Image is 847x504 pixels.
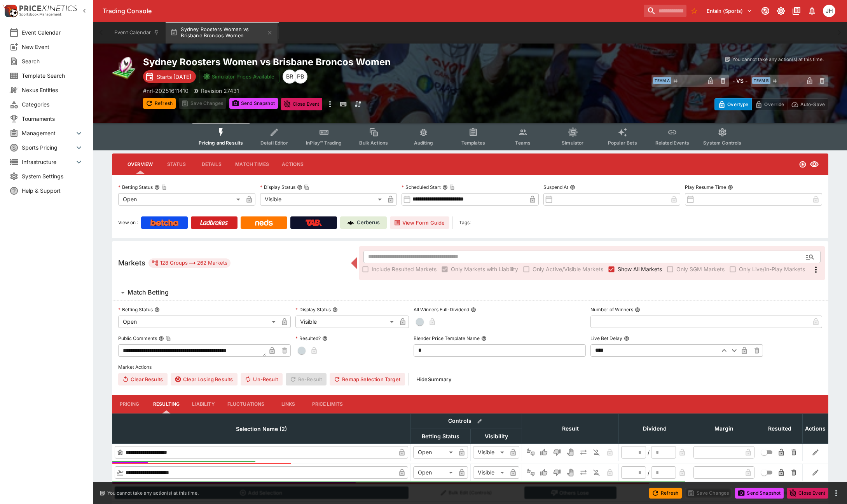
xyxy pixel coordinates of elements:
span: Betting Status [413,432,468,441]
p: Public Comments [118,335,157,342]
div: Open [118,316,278,328]
button: Auto-Save [788,98,828,110]
button: Toggle light/dark mode [774,4,788,18]
p: Play Resume Time [685,184,726,190]
button: No Bookmarks [688,5,700,17]
h6: - VS - [732,77,747,85]
p: Overtype [727,100,748,108]
p: Blender Price Template Name [414,335,480,342]
button: Resulted? [322,336,328,341]
button: Copy To Clipboard [449,185,455,190]
span: Infrastructure [22,158,74,166]
button: Remap Selection Target [330,373,405,385]
button: Blender Price Template Name [481,336,487,341]
p: Starts [DATE] [157,73,191,81]
p: Cerberus [357,219,380,227]
label: Market Actions [118,361,822,373]
th: Dividend [619,413,691,443]
p: Copy To Clipboard [143,87,189,95]
span: Bulk Actions [359,140,388,146]
h5: Markets [118,258,145,267]
span: Include Resulted Markets [372,265,437,273]
button: View Form Guide [390,216,449,229]
img: Sportsbook Management [19,13,61,16]
span: Team B [752,77,770,84]
p: You cannot take any action(s) at this time. [107,490,199,497]
button: Open [803,250,817,264]
div: Visible [473,446,507,459]
button: Not Set [524,446,537,459]
span: Tournaments [22,115,84,123]
button: Not Set [524,466,537,479]
svg: Open [799,160,807,168]
button: Number of Winners [635,307,640,312]
button: Bulk edit [475,416,485,426]
button: Un-Result [241,373,282,385]
button: Copy To Clipboard [161,185,167,190]
svg: More [811,265,821,274]
button: Suspend At [570,185,575,190]
button: Copy To Clipboard [304,185,309,190]
p: Revision 27431 [201,87,239,95]
button: Eliminated In Play [590,466,603,479]
img: TabNZ [306,220,322,226]
th: Margin [691,413,757,443]
span: Auditing [414,140,433,146]
button: Live Bet Delay [624,336,629,341]
p: Betting Status [118,184,153,190]
span: Team A [653,77,671,84]
span: Popular Bets [608,140,637,146]
span: Event Calendar [22,28,84,37]
button: Betting StatusCopy To Clipboard [154,185,160,190]
div: Open [118,193,243,206]
button: Void [564,466,576,479]
span: Only Active/Visible Markets [533,265,603,273]
button: Push [577,446,590,459]
button: more [325,98,335,110]
div: Visible [473,466,507,479]
span: Only SGM Markets [676,265,725,273]
button: more [831,488,841,498]
span: Management [22,129,74,137]
button: Sydney Roosters Women vs Brisbane Broncos Women [166,22,278,44]
span: Related Events [655,140,689,146]
button: Display StatusCopy To Clipboard [297,185,302,190]
button: Close Event [281,98,323,110]
div: / [648,448,650,457]
p: You cannot take any action(s) at this time. [732,56,824,63]
button: Play Resume Time [728,185,733,190]
p: Scheduled Start [402,184,441,190]
span: Templates [461,140,485,146]
div: 128 Groups 262 Markets [152,258,227,268]
span: Only Live/In-Play Markets [739,265,805,273]
p: Display Status [260,184,295,190]
div: Ben Raymond [283,70,297,84]
span: Selection Name (2) [227,424,295,434]
div: Open [413,466,456,479]
button: Connected to PK [758,4,772,18]
button: Scheduled StartCopy To Clipboard [442,185,448,190]
button: Display Status [332,307,338,312]
span: Pricing and Results [199,140,243,146]
h2: Copy To Clipboard [143,56,486,68]
button: Documentation [789,4,803,18]
button: All Winners Full-Dividend [471,307,476,312]
button: Fluctuations [221,395,271,413]
span: System Controls [703,140,741,146]
button: Refresh [143,98,176,109]
p: Override [764,100,784,108]
p: Number of Winners [590,306,633,313]
div: / [648,469,650,477]
button: Overview [121,155,159,174]
button: Select Tenant [702,5,757,17]
button: Win [538,466,550,479]
svg: Visible [810,160,819,169]
input: search [644,5,686,17]
p: Live Bet Delay [590,335,622,342]
span: Categories [22,100,84,108]
span: Detail Editor [260,140,288,146]
button: Refresh [649,488,682,499]
button: Notifications [805,4,819,18]
div: Start From [714,98,828,110]
button: Lose [551,446,563,459]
